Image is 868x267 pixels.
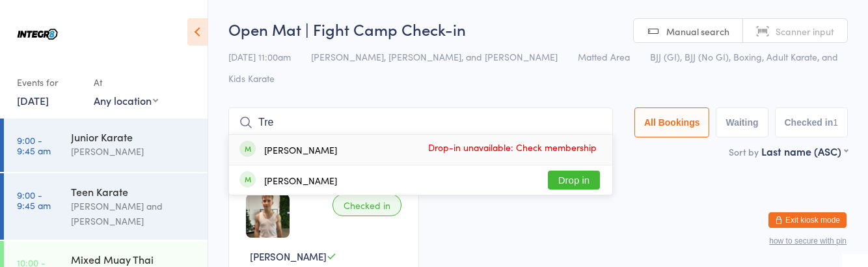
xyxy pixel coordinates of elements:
div: [PERSON_NAME] and [PERSON_NAME] [71,199,197,229]
span: Matted Area [578,50,630,63]
time: 9:00 - 9:45 am [17,190,51,210]
div: Last name (ASC) [761,144,848,158]
img: Integr8 Bentleigh [13,10,62,59]
a: [DATE] [17,93,49,107]
span: [DATE] 11:00am [228,50,291,63]
span: Scanner input [776,25,834,38]
time: 9:00 - 9:45 am [17,135,51,156]
div: Junior Karate [71,130,197,144]
button: Exit kiosk mode [768,212,847,228]
label: Sort by [729,145,759,158]
button: how to secure with pin [769,236,847,246]
div: Checked in [332,194,401,216]
div: Events for [17,72,81,93]
div: Any location [94,93,158,107]
a: 9:00 -9:45 amTeen Karate[PERSON_NAME] and [PERSON_NAME] [4,173,208,240]
div: Mixed Muay Thai [71,252,197,266]
img: image1731993919.png [246,194,290,238]
button: Checked in1 [775,107,848,137]
div: [PERSON_NAME] [264,175,337,186]
span: Drop-in unavailable: Check membership [424,137,600,157]
div: [PERSON_NAME] [264,145,337,155]
button: All Bookings [634,107,710,137]
input: Search [228,107,613,137]
div: [PERSON_NAME] [71,144,197,159]
span: [PERSON_NAME] [250,249,327,263]
span: [PERSON_NAME], [PERSON_NAME], and [PERSON_NAME] [311,50,558,63]
div: At [94,72,158,93]
div: 1 [833,117,838,128]
button: Waiting [716,107,768,137]
h2: Open Mat | Fight Camp Check-in [228,18,848,40]
button: Drop in [548,171,600,190]
div: Teen Karate [71,184,197,199]
span: Manual search [666,25,729,38]
a: 9:00 -9:45 amJunior Karate[PERSON_NAME] [4,119,208,172]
